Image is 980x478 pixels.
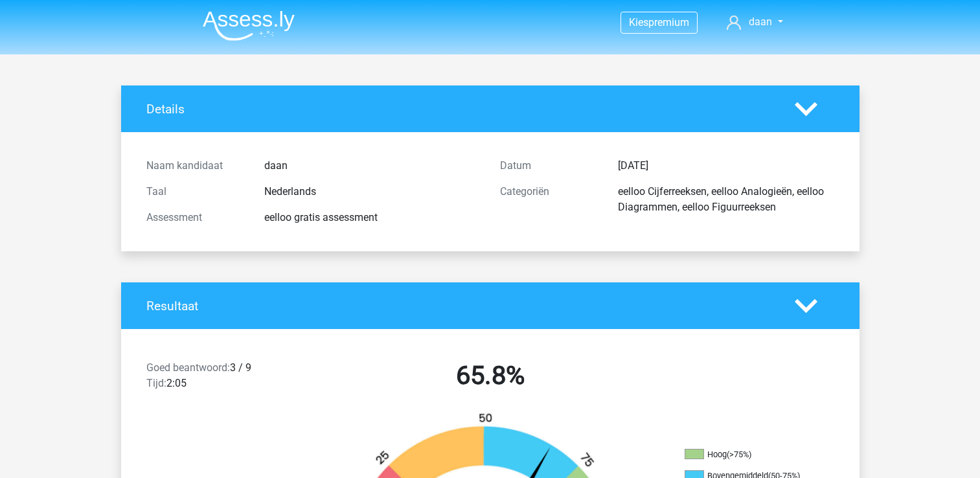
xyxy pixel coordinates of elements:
div: Naam kandidaat [137,158,255,174]
div: Datum [490,158,608,174]
div: Categoriën [490,184,608,215]
div: eelloo gratis assessment [255,210,490,225]
h2: 65.8% [323,360,657,391]
div: daan [255,158,490,174]
a: daan [722,14,788,30]
a: Kiespremium [621,14,697,31]
span: Tijd: [146,377,166,389]
img: Assessly [203,10,295,41]
div: 3 / 9 2:05 [137,360,313,396]
div: Taal [137,184,255,199]
div: Assessment [137,210,255,225]
h4: Resultaat [146,299,775,313]
div: [DATE] [608,158,844,174]
span: daan [749,16,772,28]
span: Kies [629,16,648,28]
li: Hoog [685,449,814,461]
div: (>75%) [727,450,751,459]
h4: Details [146,102,775,117]
div: Nederlands [255,184,490,199]
span: Goed beantwoord: [146,361,230,374]
span: premium [648,16,689,28]
div: eelloo Cijferreeksen, eelloo Analogieën, eelloo Diagrammen, eelloo Figuurreeksen [608,184,844,215]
